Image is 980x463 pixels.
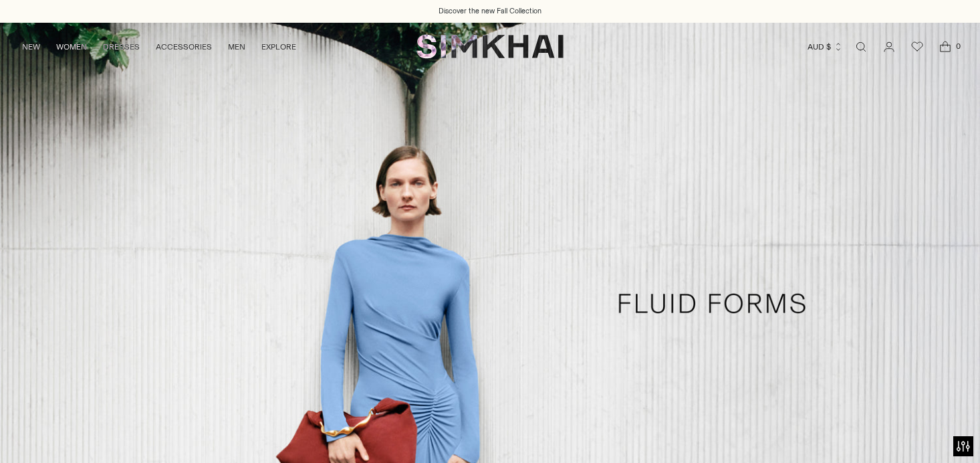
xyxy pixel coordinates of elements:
[876,33,902,60] a: Go to the account page
[22,32,40,62] a: NEW
[439,6,541,17] a: Discover the new Fall Collection
[932,33,959,60] a: Open cart modal
[56,32,87,62] a: WOMEN
[103,32,140,62] a: DRESSES
[261,32,296,62] a: EXPLORE
[904,33,931,60] a: Wishlist
[416,33,564,60] a: SIMKHAI
[808,32,843,62] button: AUD $
[228,32,245,62] a: MEN
[848,33,874,60] a: Open search modal
[156,32,212,62] a: ACCESSORIES
[952,40,964,52] span: 0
